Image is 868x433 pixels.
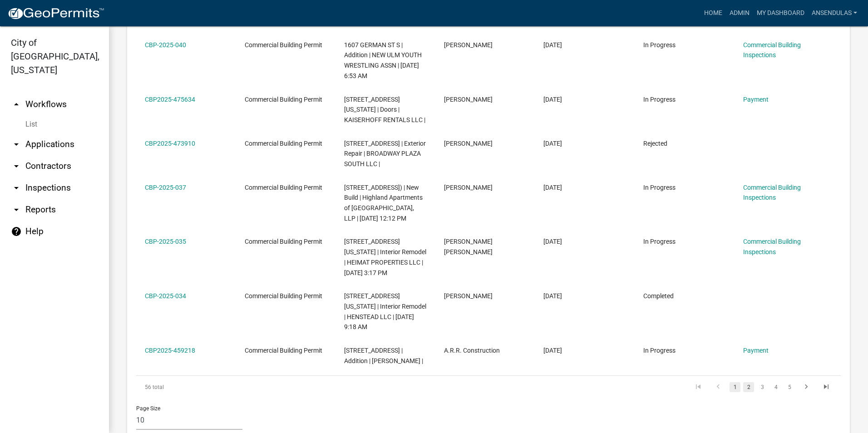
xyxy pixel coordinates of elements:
[245,292,322,300] span: Commercial Building Permit
[770,382,781,392] a: 4
[444,41,493,49] span: Coleman Cihak
[444,292,493,300] span: Chayla Henle
[344,184,423,222] span: 905 N Highland Ave (Building #2) | New Build | Highland Apartments of New Ulm, LLP | 09/03/2025 1...
[444,238,493,256] span: Glenn James Hauser
[444,96,493,103] span: Herb Knutson
[710,382,727,392] a: go to previous page
[145,184,186,191] a: CBP-2025-037
[726,5,753,22] a: Admin
[245,41,322,49] span: Commercial Building Permit
[700,5,726,22] a: Home
[245,140,322,147] span: Commercial Building Permit
[643,347,676,354] span: In Progress
[728,379,742,395] li: page 1
[11,139,22,150] i: arrow_drop_down
[743,184,801,202] a: Commercial Building Inspections
[543,140,562,147] span: 09/04/2025
[808,5,861,22] a: ansendulas
[145,238,186,245] a: CBP-2025-035
[543,184,562,191] span: 08/20/2025
[643,184,676,191] span: In Progress
[444,184,493,191] span: Zac Rosenow
[643,238,676,245] span: In Progress
[245,96,322,103] span: Commercial Building Permit
[798,382,815,392] a: go to next page
[743,41,801,59] a: Commercial Building Inspections
[730,382,740,392] a: 1
[11,226,22,237] i: help
[11,204,22,215] i: arrow_drop_down
[769,379,783,395] li: page 4
[690,382,707,392] a: go to first page
[818,382,835,392] a: go to last page
[136,376,276,399] div: 56 total
[742,379,755,395] li: page 2
[444,140,493,147] span: randy poehler
[643,96,676,103] span: In Progress
[344,238,426,276] span: 4 MINNESOTA ST N | Interior Remodel | HEIMAT PROPERTIES LLC | 08/19/2025 3:17 PM
[145,140,195,147] a: CBP2025-473910
[543,292,562,300] span: 08/07/2025
[643,41,676,49] span: In Progress
[784,382,795,392] a: 5
[444,347,500,354] span: A.R.R. Construction
[755,379,769,395] li: page 3
[145,96,195,103] a: CBP2025-475634
[344,41,422,79] span: 1607 GERMAN ST S | Addition | NEW ULM YOUTH WRESTLING ASSN | 09/22/2025 6:53 AM
[11,161,22,172] i: arrow_drop_down
[543,96,562,103] span: 09/09/2025
[145,347,195,354] a: CBP2025-459218
[11,99,22,110] i: arrow_drop_up
[543,347,562,354] span: 08/05/2025
[743,347,769,354] a: Payment
[783,379,796,395] li: page 5
[743,382,754,392] a: 2
[245,347,322,354] span: Commercial Building Permit
[344,292,426,330] span: 5 MINNESOTA ST N | Interior Remodel | HENSTEAD LLC | 08/13/2025 9:18 AM
[743,238,801,256] a: Commercial Building Inspections
[145,292,186,300] a: CBP-2025-034
[245,238,322,245] span: Commercial Building Permit
[245,184,322,191] span: Commercial Building Permit
[643,292,674,300] span: Completed
[344,96,425,124] span: 215 1/2 N MINNESOTA ST | Doors | KAISERHOFF RENTALS LLC |
[344,140,426,168] span: 1627 BROADWAY ST S | Exterior Repair | BROADWAY PLAZA SOUTH LLC |
[11,182,22,193] i: arrow_drop_down
[643,140,667,147] span: Rejected
[743,96,769,103] a: Payment
[543,41,562,49] span: 09/11/2025
[753,5,808,22] a: My Dashboard
[543,238,562,245] span: 08/14/2025
[344,347,423,364] span: 509 20TH ST N | Addition | ADAM R REINHART |
[145,41,186,49] a: CBP-2025-040
[757,382,768,392] a: 3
